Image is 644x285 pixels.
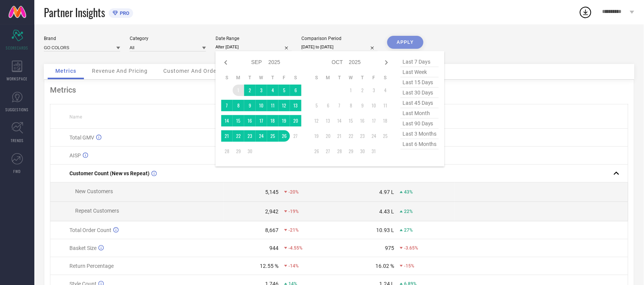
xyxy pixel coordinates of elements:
[311,146,322,157] td: Sun Oct 26 2025
[290,115,301,126] td: Sat Sep 20 2025
[279,85,290,96] td: Fri Sep 05 2025
[244,115,256,126] td: Tue Sep 16 2025
[267,100,279,111] td: Thu Sep 11 2025
[380,100,391,111] td: Sat Oct 11 2025
[290,85,301,96] td: Sat Sep 06 2025
[380,115,391,126] td: Sat Oct 18 2025
[244,75,256,81] th: Tuesday
[345,100,357,111] td: Wed Oct 08 2025
[380,130,391,142] td: Sat Oct 25 2025
[69,227,111,233] span: Total Order Count
[290,100,301,111] td: Sat Sep 13 2025
[301,36,378,41] div: Comparison Period
[385,245,394,251] div: 975
[279,100,290,111] td: Fri Sep 12 2025
[368,146,380,157] td: Fri Oct 31 2025
[233,115,244,126] td: Mon Sep 15 2025
[404,209,413,214] span: 22%
[401,129,439,139] span: last 3 months
[401,98,439,108] span: last 45 days
[368,130,380,142] td: Fri Oct 24 2025
[322,130,334,142] td: Mon Oct 20 2025
[267,130,279,142] td: Thu Sep 25 2025
[376,227,394,233] div: 10.93 L
[265,227,279,233] div: 8,667
[401,108,439,118] span: last month
[404,189,413,195] span: 43%
[368,75,380,81] th: Friday
[267,115,279,126] td: Thu Sep 18 2025
[267,75,279,81] th: Thursday
[357,115,368,126] td: Thu Oct 16 2025
[216,36,292,41] div: Date Range
[130,36,206,41] div: Category
[345,115,357,126] td: Wed Oct 15 2025
[379,189,394,195] div: 4.97 L
[92,68,148,74] span: Revenue And Pricing
[345,85,357,96] td: Wed Oct 01 2025
[267,85,279,96] td: Thu Sep 04 2025
[290,130,301,142] td: Sat Sep 27 2025
[269,245,279,251] div: 944
[221,58,230,67] div: Previous month
[55,68,76,74] span: Metrics
[288,189,299,195] span: -20%
[11,138,24,143] span: TRENDS
[265,189,279,195] div: 5,145
[288,263,299,269] span: -14%
[221,115,233,126] td: Sun Sep 14 2025
[256,100,267,111] td: Wed Sep 10 2025
[288,245,303,251] span: -4.55%
[69,152,81,159] span: AISP
[233,130,244,142] td: Mon Sep 22 2025
[233,75,244,81] th: Monday
[6,45,29,51] span: SCORECARDS
[311,130,322,142] td: Sun Oct 19 2025
[163,68,222,74] span: Customer And Orders
[301,43,378,51] input: Select comparison period
[288,227,299,233] span: -21%
[69,245,97,251] span: Basket Size
[279,75,290,81] th: Friday
[6,107,29,112] span: SUGGESTIONS
[334,115,345,126] td: Tue Oct 14 2025
[256,115,267,126] td: Wed Sep 17 2025
[14,168,21,174] span: FWD
[401,118,439,129] span: last 90 days
[404,227,413,233] span: 27%
[311,75,322,81] th: Sunday
[345,130,357,142] td: Wed Oct 22 2025
[368,85,380,96] td: Fri Oct 03 2025
[334,130,345,142] td: Tue Oct 21 2025
[244,100,256,111] td: Tue Sep 09 2025
[311,100,322,111] td: Sun Oct 05 2025
[380,85,391,96] td: Sat Oct 04 2025
[221,146,233,157] td: Sun Sep 28 2025
[244,146,256,157] td: Tue Sep 30 2025
[322,75,334,81] th: Monday
[44,36,120,41] div: Brand
[379,208,394,215] div: 4.43 L
[368,115,380,126] td: Fri Oct 17 2025
[69,114,82,120] span: Name
[404,245,418,251] span: -3.65%
[265,208,279,215] div: 2,942
[401,88,439,98] span: last 30 days
[322,100,334,111] td: Mon Oct 06 2025
[233,100,244,111] td: Mon Sep 08 2025
[221,75,233,81] th: Sunday
[75,188,113,194] span: New Customers
[279,115,290,126] td: Fri Sep 19 2025
[233,146,244,157] td: Mon Sep 29 2025
[279,130,290,142] td: Fri Sep 26 2025
[357,146,368,157] td: Thu Oct 30 2025
[375,263,394,269] div: 16.02 %
[322,115,334,126] td: Mon Oct 13 2025
[345,146,357,157] td: Wed Oct 29 2025
[334,146,345,157] td: Tue Oct 28 2025
[288,209,299,214] span: -19%
[216,43,292,51] input: Select date range
[357,130,368,142] td: Thu Oct 23 2025
[7,76,28,82] span: WORKSPACE
[345,75,357,81] th: Wednesday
